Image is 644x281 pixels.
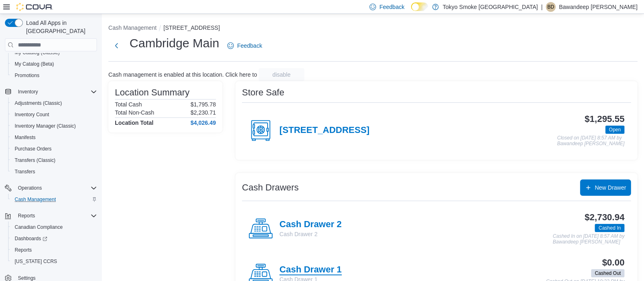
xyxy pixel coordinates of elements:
a: Manifests [11,133,39,142]
p: | [541,2,543,12]
span: Reports [15,211,97,221]
span: Reports [18,212,35,219]
p: Closed on [DATE] 8:57 AM by Bawandeep [PERSON_NAME] [557,135,624,146]
button: Inventory [2,86,100,97]
span: Reports [11,245,97,255]
p: Cash management is enabled at this location. Click here to [108,71,257,78]
button: Promotions [8,70,100,81]
span: Canadian Compliance [15,224,63,230]
span: Operations [18,185,42,191]
span: Cash Management [15,196,56,203]
span: Load All Apps in [GEOGRAPHIC_DATA] [23,19,97,35]
span: Manifests [15,134,35,141]
h4: $4,026.49 [191,119,216,126]
h3: Location Summary [115,88,189,97]
button: Reports [8,244,100,256]
button: Purchase Orders [8,143,100,155]
span: Cash Management [11,195,97,204]
a: Promotions [11,71,43,80]
span: Open [609,126,621,133]
a: Purchase Orders [11,144,55,154]
span: Promotions [11,71,97,80]
span: Operations [15,183,97,193]
span: Promotions [15,72,40,79]
h3: $2,730.94 [585,212,624,222]
span: Feedback [237,42,262,50]
a: [US_STATE] CCRS [11,257,60,266]
button: Next [108,38,125,54]
span: Inventory Count [15,111,49,118]
span: Washington CCRS [11,257,97,266]
a: Dashboards [8,233,100,244]
span: My Catalog (Beta) [11,59,97,69]
span: Cashed In [598,224,621,232]
p: Bawandeep [PERSON_NAME] [559,2,637,12]
a: Canadian Compliance [11,222,66,232]
span: Inventory [15,87,97,97]
button: Inventory Count [8,109,100,120]
span: Adjustments (Classic) [15,100,62,106]
a: My Catalog (Beta) [11,59,57,69]
button: [STREET_ADDRESS] [163,24,220,31]
span: Inventory Manager (Classic) [15,123,76,129]
a: Adjustments (Classic) [11,98,65,108]
span: Canadian Compliance [11,222,97,232]
span: Manifests [11,133,97,142]
button: Transfers [8,166,100,177]
button: Reports [2,210,100,221]
span: Inventory Manager (Classic) [11,121,97,131]
span: Purchase Orders [15,146,52,152]
a: Inventory Manager (Classic) [11,121,79,131]
button: Inventory [15,87,41,97]
span: Purchase Orders [11,144,97,154]
span: [US_STATE] CCRS [15,258,57,265]
h3: $0.00 [602,258,624,268]
a: Transfers (Classic) [11,155,59,165]
button: Transfers (Classic) [8,155,100,166]
button: Adjustments (Classic) [8,97,100,109]
span: Transfers (Classic) [15,157,55,164]
button: disable [259,68,304,81]
button: Operations [2,182,100,194]
h3: Store Safe [242,88,284,97]
span: Adjustments (Classic) [11,98,97,108]
span: Inventory Count [11,110,97,119]
a: Transfers [11,167,38,177]
span: Dark Mode [411,11,411,11]
button: Manifests [8,132,100,143]
button: Cash Management [108,24,156,31]
p: $2,230.71 [191,109,216,116]
h6: Total Cash [115,101,142,108]
span: Feedback [379,3,404,11]
h3: Cash Drawers [242,183,299,192]
p: Cashed In on [DATE] 8:57 AM by Bawandeep [PERSON_NAME] [553,234,624,245]
button: My Catalog (Beta) [8,58,100,70]
p: Cash Drawer 2 [279,230,342,238]
h1: Cambridge Main [130,35,219,51]
span: Transfers [11,167,97,177]
button: Inventory Manager (Classic) [8,120,100,132]
span: Cashed Out [591,269,624,277]
span: Cashed Out [595,270,621,277]
span: Inventory [18,89,38,95]
a: Feedback [224,38,265,54]
h4: Location Total [115,119,154,126]
button: Cash Management [8,194,100,205]
a: Dashboards [11,234,51,243]
h4: Cash Drawer 2 [279,219,342,230]
p: $1,795.78 [191,101,216,108]
h4: [STREET_ADDRESS] [279,125,369,136]
button: Operations [15,183,45,193]
span: disable [273,71,290,79]
a: Cash Management [11,195,59,204]
button: Canadian Compliance [8,221,100,233]
span: Open [605,126,624,134]
a: Reports [11,245,35,255]
nav: An example of EuiBreadcrumbs [108,24,637,33]
h6: Total Non-Cash [115,109,154,116]
p: Tokyo Smoke [GEOGRAPHIC_DATA] [443,2,538,12]
input: Dark Mode [411,2,428,11]
span: Transfers (Classic) [11,155,97,165]
span: My Catalog (Beta) [15,61,54,67]
button: New Drawer [580,179,631,196]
